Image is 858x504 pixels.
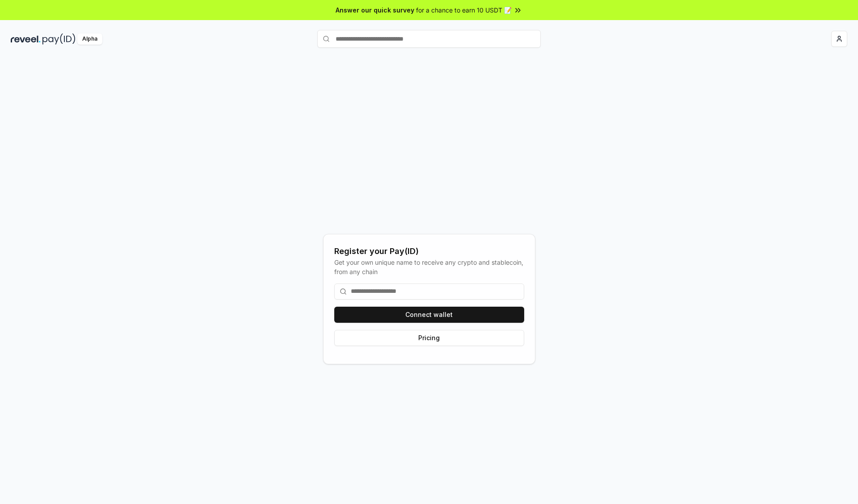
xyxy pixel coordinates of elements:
button: Pricing [334,330,524,346]
div: Register your Pay(ID) [334,245,524,258]
div: Get your own unique name to receive any crypto and stablecoin, from any chain [334,258,524,276]
img: pay_id [42,33,76,45]
div: Alpha [77,33,102,45]
button: Connect wallet [334,307,524,323]
span: for a chance to earn 10 USDT 📝 [416,5,512,15]
span: Answer our quick survey [336,5,414,15]
img: reveel_dark [11,33,41,45]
